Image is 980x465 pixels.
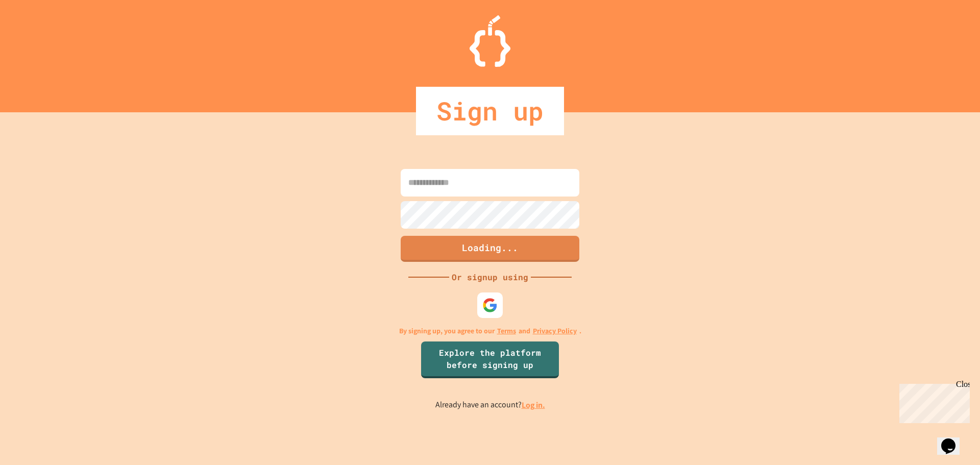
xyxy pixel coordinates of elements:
iframe: chat widget [937,424,970,455]
div: Or signup using [449,271,531,283]
a: Log in. [522,400,545,410]
iframe: chat widget [895,380,970,423]
img: google-icon.svg [482,298,498,313]
p: Already have an account? [435,399,545,411]
a: Explore the platform before signing up [421,341,559,378]
div: Sign up [416,87,564,135]
a: Terms [497,326,516,336]
button: Loading... [401,236,579,262]
p: By signing up, you agree to our and . [399,326,581,336]
div: Chat with us now!Close [4,4,70,65]
img: Logo.svg [470,15,510,67]
a: Privacy Policy [533,326,577,336]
